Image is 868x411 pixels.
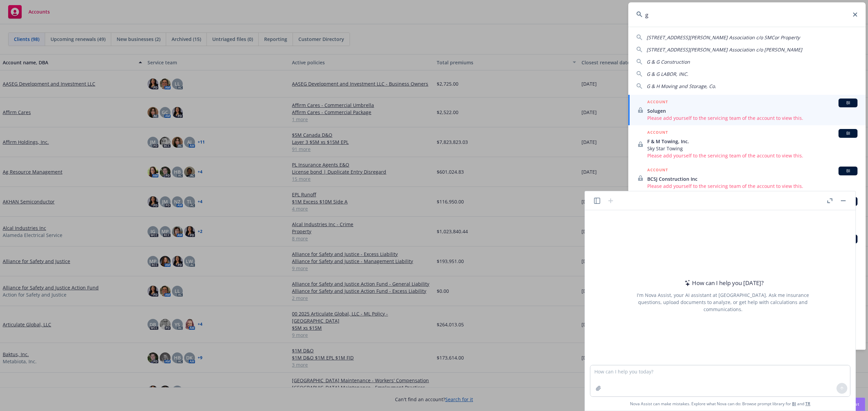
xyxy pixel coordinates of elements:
span: Sky Star Towing [647,145,857,152]
input: Search... [628,2,866,27]
div: How can I help you [DATE]? [683,279,764,287]
a: ACCOUNTBIBCSJ Construction IncPlease add yourself to the servicing team of the account to view this. [628,163,866,193]
span: Nova Assist can make mistakes. Explore what Nova can do: Browse prompt library for and [630,397,810,411]
span: G & G LABOR, INC. [647,71,688,77]
span: Solugen [647,107,857,114]
a: ACCOUNTBISolugenPlease add yourself to the servicing team of the account to view this. [628,95,866,125]
span: F & M Towing, Inc. [647,138,857,145]
a: BI [792,401,796,407]
span: [STREET_ADDRESS][PERSON_NAME] Association c/o [PERSON_NAME] [647,46,802,53]
a: ACCOUNTBIF & M Towing, Inc.Sky Star TowingPlease add yourself to the servicing team of the accoun... [628,125,866,163]
span: Please add yourself to the servicing team of the account to view this. [647,152,857,159]
h5: ACCOUNT [647,167,668,175]
span: BI [841,130,855,136]
span: G & H Moving and Storage, Co. [647,83,716,89]
div: I'm Nova Assist, your AI assistant at [GEOGRAPHIC_DATA]. Ask me insurance questions, upload docum... [628,291,818,313]
span: Please add yourself to the servicing team of the account to view this. [647,182,857,190]
span: BI [841,100,855,106]
a: TR [805,401,810,407]
h5: ACCOUNT [647,129,668,137]
span: BI [841,168,855,174]
span: [STREET_ADDRESS][PERSON_NAME] Association c/o SMCor Property [647,34,800,41]
h5: ACCOUNT [647,99,668,107]
span: G & G Construction [647,59,690,65]
span: BCSJ Construction Inc [647,175,857,182]
span: Please add yourself to the servicing team of the account to view this. [647,114,857,122]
